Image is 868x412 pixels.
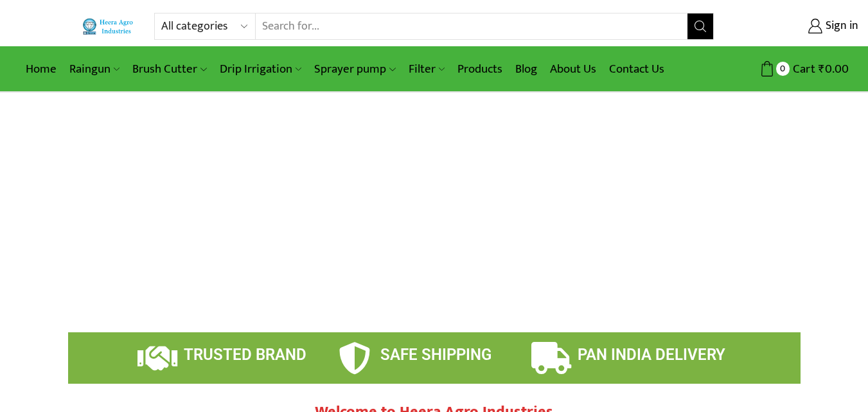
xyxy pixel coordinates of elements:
[19,54,63,84] a: Home
[822,18,858,35] span: Sign in
[776,62,790,75] span: 0
[733,15,858,38] a: Sign in
[308,54,402,84] a: Sprayer pump
[126,54,213,84] a: Brush Cutter
[184,346,306,364] span: TRUSTED BRAND
[687,13,713,39] button: Search button
[790,60,815,78] span: Cart
[256,13,687,39] input: Search for...
[544,54,603,84] a: About Us
[63,54,126,84] a: Raingun
[213,54,308,84] a: Drip Irrigation
[509,54,544,84] a: Blog
[402,54,451,84] a: Filter
[578,346,725,364] span: PAN INDIA DELIVERY
[451,54,509,84] a: Products
[727,57,849,81] a: 0 Cart ₹0.00
[603,54,671,84] a: Contact Us
[819,59,849,79] bdi: 0.00
[380,346,492,364] span: SAFE SHIPPING
[819,59,825,79] span: ₹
